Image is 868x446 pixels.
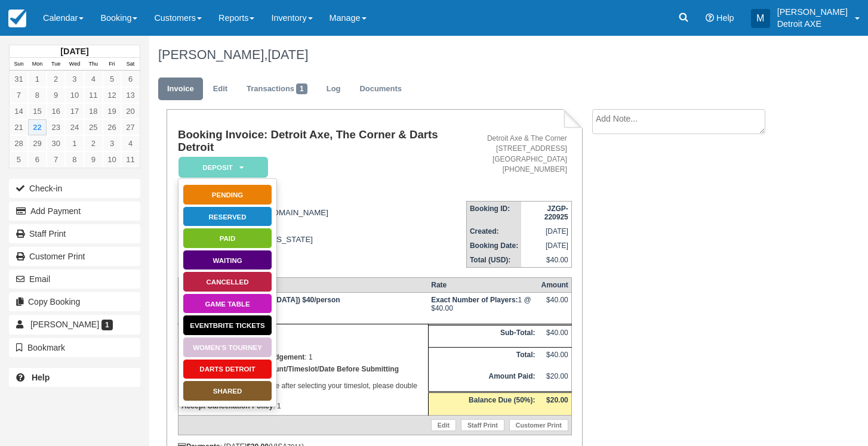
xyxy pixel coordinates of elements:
td: [DATE] [521,239,571,253]
button: Bookmark [9,338,140,357]
strong: [DATE] [60,47,88,56]
a: Staff Print [461,419,504,431]
a: 9 [84,151,103,168]
h1: Booking Invoice: Detroit Axe, The Corner & Darts Detroit [178,129,466,153]
a: Staff Print [9,224,140,243]
span: 1 [296,83,307,94]
a: [PERSON_NAME] 1 [9,315,140,334]
p: : 1 [181,351,425,363]
a: Edit [204,78,236,101]
th: Item [178,278,428,293]
a: 7 [47,151,65,168]
a: 14 [10,103,28,119]
a: 20 [121,103,140,119]
a: 8 [65,151,84,168]
a: SHARED [183,380,272,401]
th: Booking ID: [466,201,521,224]
a: Women’s Tourney [183,337,272,358]
th: Amount Paid: [428,369,538,392]
th: Sat [121,58,140,71]
th: Rate [428,278,538,293]
p: If you changed your group size after selecting your timeslot, please double check your selected t... [181,363,425,400]
a: Log [318,78,350,101]
a: 17 [65,103,84,119]
a: Paid [183,228,272,249]
button: Check-in [9,179,140,198]
a: Waiting [183,250,272,271]
th: Wed [65,58,84,71]
a: 5 [103,71,121,87]
a: 27 [121,119,140,135]
th: Sub-Total: [428,325,538,348]
th: Fri [103,58,121,71]
button: Add Payment [9,202,140,221]
a: 19 [103,103,121,119]
a: Edit [431,419,456,431]
a: Customer Print [9,247,140,266]
a: 11 [84,87,103,103]
a: Customer Print [509,419,568,431]
p: : 1 [181,400,425,412]
a: 26 [103,119,121,135]
a: Documents [350,78,411,101]
a: 12 [103,87,121,103]
img: checkfront-main-nav-mini-logo.png [8,10,26,27]
span: [DATE] [267,47,308,62]
a: 3 [65,71,84,87]
a: Help [9,368,140,387]
a: 5 [10,151,28,168]
a: Game Table [183,293,272,314]
th: Balance Due (50%): [428,392,538,416]
th: Amount [538,278,571,293]
a: 28 [10,135,28,151]
a: 10 [65,87,84,103]
a: Reserved [183,206,272,227]
td: $40.00 [538,348,571,370]
p: : 1 [181,339,425,351]
a: 24 [65,119,84,135]
a: EVENTBRITE TICKETS [183,315,272,336]
b: Help [32,373,50,382]
p: [PERSON_NAME] [777,6,848,18]
a: 29 [28,135,47,151]
th: Booking Date: [466,239,521,253]
a: Deposit [178,156,264,178]
a: 16 [47,103,65,119]
a: 9 [47,87,65,103]
a: 23 [47,119,65,135]
th: Thu [84,58,103,71]
th: Sun [10,58,28,71]
b: Double Check Your Headcount/Timeslot/Date Before Submitting [181,365,399,373]
i: Help [706,14,714,22]
a: 25 [84,119,103,135]
th: Created: [466,224,521,239]
div: M [751,9,770,28]
td: $40.00 [538,325,571,348]
td: [DATE] 06:30 PM - 08:00 PM [178,293,428,324]
th: Total: [428,348,538,370]
td: 1 @ $40.00 [428,293,538,324]
strong: Exact Number of Players [431,296,518,304]
td: $40.00 [521,253,571,268]
td: $20.00 [538,369,571,392]
a: 6 [28,151,47,168]
a: Pending [183,184,272,205]
a: 31 [10,71,28,87]
a: 22 [28,119,47,135]
a: 30 [47,135,65,151]
a: 6 [121,71,140,87]
a: 4 [84,71,103,87]
a: 21 [10,119,28,135]
p: : Other [181,327,425,339]
div: $40.00 [541,296,568,314]
a: 3 [103,135,121,151]
a: 2 [47,71,65,87]
a: Invoice [158,78,203,101]
a: 13 [121,87,140,103]
div: [EMAIL_ADDRESS][DOMAIN_NAME] [PHONE_NUMBER] [STREET_ADDRESS] [GEOGRAPHIC_DATA][US_STATE] [GEOGRAP... [178,199,466,268]
strong: JZGP-220925 [544,205,568,221]
a: 18 [84,103,103,119]
address: Detroit Axe & The Corner [STREET_ADDRESS] [GEOGRAPHIC_DATA] [PHONE_NUMBER] [471,134,567,175]
a: 8 [28,87,47,103]
a: 15 [28,103,47,119]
